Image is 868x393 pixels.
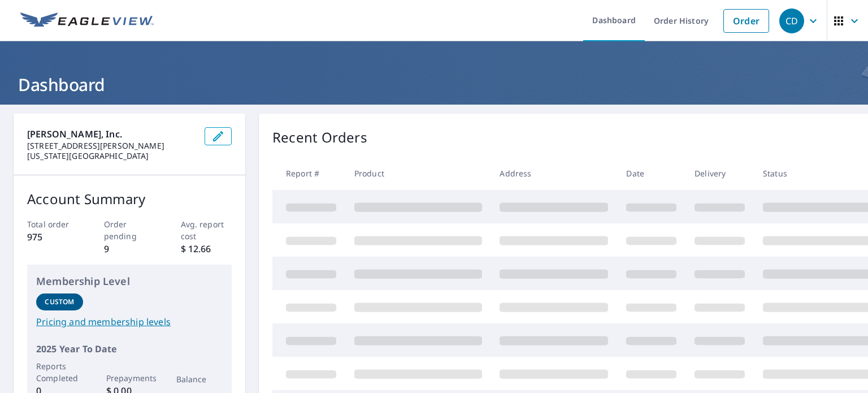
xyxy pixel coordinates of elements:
a: Order [723,9,769,33]
th: Delivery [685,157,754,190]
p: 2025 Year To Date [36,342,223,356]
div: CD [779,8,804,33]
p: Membership Level [36,274,223,289]
p: Order pending [104,218,155,242]
h1: Dashboard [14,73,854,96]
p: Custom [45,297,74,307]
p: [US_STATE][GEOGRAPHIC_DATA] [27,151,196,161]
th: Date [617,157,685,190]
th: Product [345,157,491,190]
th: Report # [272,157,345,190]
p: Account Summary [27,189,232,209]
p: Avg. report cost [181,218,232,242]
p: [STREET_ADDRESS][PERSON_NAME] [27,141,196,151]
p: [PERSON_NAME], Inc. [27,127,196,141]
p: Recent Orders [272,127,367,148]
img: EV Logo [20,12,154,29]
p: Prepayments [106,372,153,384]
th: Address [491,157,617,190]
p: 975 [27,230,79,244]
p: Reports Completed [36,360,83,384]
a: Pricing and membership levels [36,315,223,329]
p: Balance [176,373,223,385]
p: 9 [104,242,155,256]
p: $ 12.66 [181,242,232,256]
p: Total order [27,218,79,230]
